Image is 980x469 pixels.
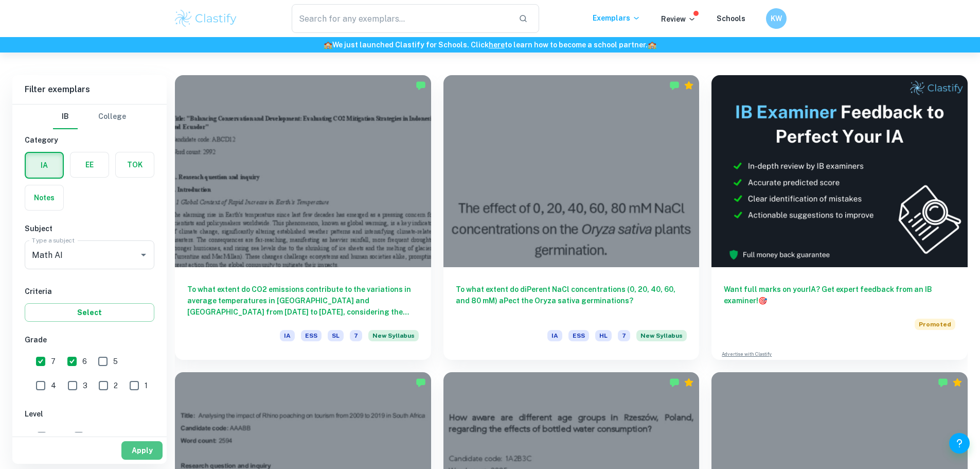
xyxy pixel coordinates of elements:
[669,80,680,91] img: Marked
[82,356,87,367] span: 6
[952,377,963,388] div: Premium
[12,75,167,104] h6: Filter exemplars
[114,380,118,391] span: 2
[711,75,968,267] img: Thumbnail
[83,380,87,391] span: 3
[280,330,295,341] span: IA
[722,351,772,358] a: Advertise with Clastify
[25,408,154,420] h6: Level
[25,223,154,234] h6: Subject
[368,330,419,348] div: Starting from the May 2026 session, the ESS IA requirements have changed. We created this exempla...
[175,75,431,360] a: To what extent do CO2 emissions contribute to the variations in average temperatures in [GEOGRAPH...
[51,380,56,391] span: 4
[292,4,511,33] input: Search for any exemplars...
[770,13,782,24] h6: KW
[70,152,109,177] button: EE
[121,441,163,460] button: Apply
[136,248,151,262] button: Open
[89,431,98,442] span: SL
[25,334,154,345] h6: Grade
[758,297,767,305] span: 🎯
[949,433,970,454] button: Help and Feedback
[938,377,948,388] img: Marked
[443,75,700,360] a: To what extent do diPerent NaCl concentrations (0, 20, 40, 60, and 80 mM) aPect the Oryza sativa ...
[328,330,344,341] span: SL
[25,185,63,210] button: Notes
[113,356,118,367] span: 5
[350,330,362,341] span: 7
[684,80,694,91] div: Premium
[53,105,78,129] button: IB
[724,284,955,306] h6: Want full marks on your IA ? Get expert feedback from an IB examiner!
[618,330,630,341] span: 7
[116,152,154,177] button: TOK
[25,134,154,146] h6: Category
[26,153,63,178] button: IA
[52,431,62,442] span: HL
[416,377,426,388] img: Marked
[669,377,680,388] img: Marked
[595,330,612,341] span: HL
[636,330,687,341] span: New Syllabus
[717,14,745,23] a: Schools
[173,8,239,29] img: Clastify logo
[711,75,968,360] a: Want full marks on yourIA? Get expert feedback from an IB examiner!PromotedAdvertise with Clastify
[568,330,589,341] span: ESS
[547,330,562,341] span: IA
[25,286,154,297] h6: Criteria
[636,330,687,348] div: Starting from the May 2026 session, the ESS IA requirements have changed. We created this exempla...
[368,330,419,341] span: New Syllabus
[489,41,505,49] a: here
[301,330,322,341] span: ESS
[2,39,978,50] h6: We just launched Clastify for Schools. Click to learn how to become a school partner.
[456,284,687,318] h6: To what extent do diPerent NaCl concentrations (0, 20, 40, 60, and 80 mM) aPect the Oryza sativa ...
[661,13,696,25] p: Review
[32,236,75,245] label: Type a subject
[593,12,640,24] p: Exemplars
[51,356,56,367] span: 7
[648,41,656,49] span: 🏫
[187,284,419,318] h6: To what extent do CO2 emissions contribute to the variations in average temperatures in [GEOGRAPH...
[766,8,787,29] button: KW
[145,380,148,391] span: 1
[324,41,332,49] span: 🏫
[416,80,426,91] img: Marked
[684,377,694,388] div: Premium
[915,319,955,330] span: Promoted
[25,303,154,322] button: Select
[98,105,126,129] button: College
[53,105,126,129] div: Filter type choice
